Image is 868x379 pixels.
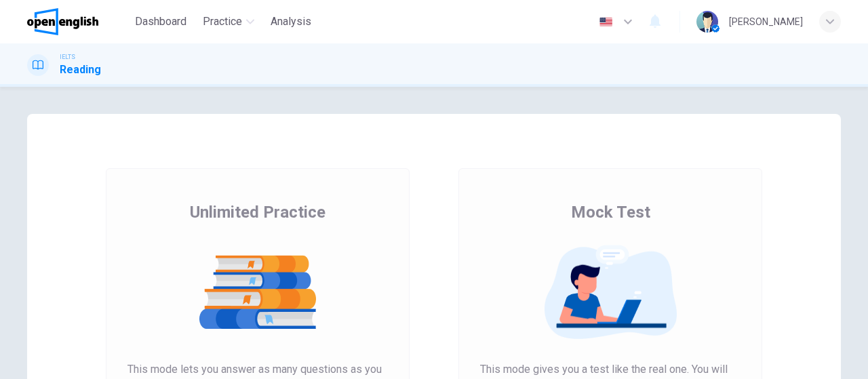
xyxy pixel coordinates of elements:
[571,201,650,223] span: Mock Test
[203,14,242,30] span: Practice
[135,14,186,30] span: Dashboard
[27,8,130,35] a: OpenEnglish logo
[27,8,98,35] img: OpenEnglish logo
[130,9,192,34] button: Dashboard
[597,17,614,27] img: en
[729,14,803,30] div: [PERSON_NAME]
[265,9,317,34] button: Analysis
[271,14,311,30] span: Analysis
[60,62,101,78] h1: Reading
[197,9,260,34] button: Practice
[696,11,718,33] img: Profile picture
[60,52,75,62] span: IELTS
[190,201,325,223] span: Unlimited Practice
